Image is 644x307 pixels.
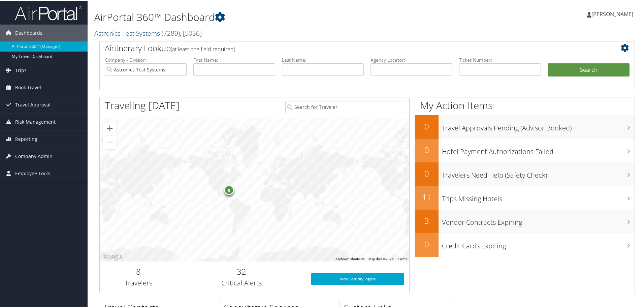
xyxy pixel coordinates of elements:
[15,113,56,130] span: Risk Management
[442,190,635,203] h3: Trips Missing Hotels
[398,256,407,260] a: Terms (opens in new tab)
[442,119,635,132] h3: Travel Approvals Pending (Advisor Booked)
[415,167,439,179] h2: 0
[105,278,172,287] h3: Travelers
[415,115,635,138] a: 0Travel Approvals Pending (Advisor Booked)
[442,143,635,156] h3: Hotel Payment Authorizations Failed
[94,9,458,24] h1: AirPortal 360™ Dashboard
[311,272,404,284] a: View SecurityLogic®
[182,278,301,287] h3: Critical Alerts
[285,100,404,113] input: Search for Traveler
[15,147,53,164] span: Company Admin
[101,252,124,261] a: Open this area in Google Maps (opens a new window)
[15,24,42,41] span: Dashboards
[415,120,439,131] h2: 0
[15,61,27,78] span: Trips
[103,135,117,148] button: Zoom out
[224,184,234,194] div: 8
[415,233,635,256] a: 0Credit Cards Expiring
[282,56,364,63] label: Last Name:
[415,162,635,185] a: 0Travelers Need Help (Safety Check)
[415,214,439,226] h2: 3
[15,96,51,113] span: Travel Approval
[587,3,640,24] a: [PERSON_NAME]
[182,265,301,277] h2: 32
[415,138,635,162] a: 0Hotel Payment Authorizations Failed
[15,130,37,147] span: Reporting
[101,252,124,261] img: Google
[335,256,364,261] button: Keyboard shortcuts
[415,98,635,112] h1: My Action Items
[15,79,41,95] span: Book Travel
[371,56,452,63] label: Agency Locator:
[15,4,82,20] img: airportal-logo.png
[105,56,187,63] label: Company - Division:
[442,214,635,226] h3: Vendor Contracts Expiring
[415,191,439,202] h2: 11
[415,185,635,209] a: 11Trips Missing Hotels
[171,45,235,52] span: (at least one field required)
[15,164,50,181] span: Employee Tools
[193,56,275,63] label: First Name:
[105,42,585,53] h2: Airtinerary Lookup
[548,63,630,76] button: Search
[180,28,202,37] span: , [ 5036 ]
[105,98,180,112] h1: Traveling [DATE]
[415,209,635,233] a: 3Vendor Contracts Expiring
[442,237,635,250] h3: Credit Cards Expiring
[442,166,635,179] h3: Travelers Need Help (Safety Check)
[591,10,633,17] span: [PERSON_NAME]
[103,121,117,134] button: Zoom in
[459,56,541,63] label: Ticket Number:
[415,144,439,155] h2: 0
[162,28,180,37] span: ( 7289 )
[94,28,202,37] a: Astronics Test Systems
[105,265,172,277] h2: 8
[368,256,394,260] span: Map data ©2025
[415,238,439,249] h2: 0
